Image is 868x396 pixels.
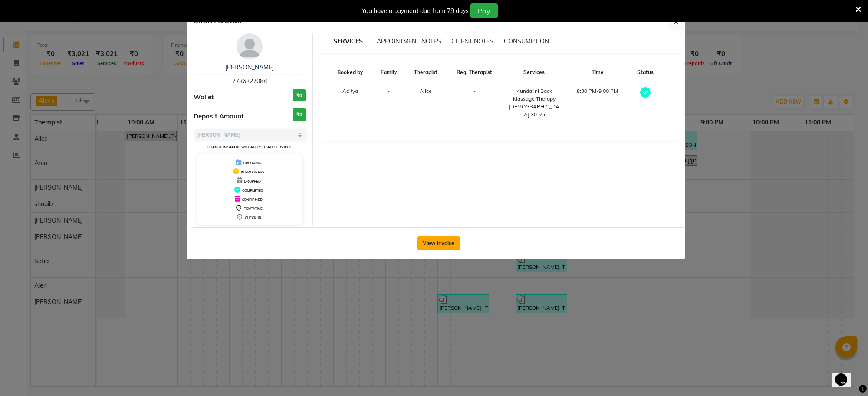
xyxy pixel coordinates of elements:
[503,63,566,82] th: Services
[508,87,561,118] div: Kundalini Back Massage Therapy [DEMOGRAPHIC_DATA] 30 Min
[245,216,261,220] span: CHECK-IN
[420,88,432,94] span: Alice
[242,197,263,202] span: CONFIRMED
[328,63,372,82] th: Booked by
[447,63,503,82] th: Req. Therapist
[241,170,264,174] span: IN PROGRESS
[451,37,493,45] span: CLIENT NOTES
[242,188,263,193] span: COMPLETED
[244,179,261,183] span: DROPPED
[244,206,263,211] span: TENTATIVE
[225,63,274,71] a: [PERSON_NAME]
[362,7,469,16] div: You have a payment due from 79 days
[417,236,460,250] button: View Invoice
[377,37,441,45] span: APPOINTMENT NOTES
[293,108,306,121] h3: ₹0
[504,37,549,45] span: CONSUMPTION
[629,63,662,82] th: Status
[566,63,629,82] th: Time
[832,361,859,387] iframe: chat widget
[328,82,372,124] td: Aditya
[237,33,263,59] img: avatar
[194,111,244,121] span: Deposit Amount
[232,77,267,85] span: 7736227088
[405,63,446,82] th: Therapist
[243,161,262,165] span: UPCOMING
[470,3,498,18] button: Pay
[447,82,503,124] td: -
[207,145,292,149] small: Change in status will apply to all services.
[566,82,629,124] td: 8:30 PM-9:00 PM
[194,92,214,102] span: Wallet
[293,89,306,102] h3: ₹0
[330,34,366,49] span: SERVICES
[372,82,405,124] td: -
[372,63,405,82] th: Family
